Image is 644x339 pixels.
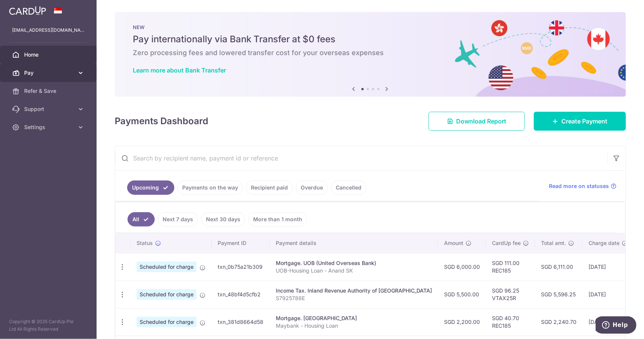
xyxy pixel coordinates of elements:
span: CardUp fee [492,239,521,247]
span: Scheduled for charge [137,262,197,272]
a: Overdue [296,180,328,195]
div: Income Tax. Inland Revenue Authority of [GEOGRAPHIC_DATA] [276,287,432,294]
iframe: Opens a widget where you can find more information [596,316,636,335]
td: SGD 6,111.00 [535,253,583,280]
td: [DATE] [583,308,634,336]
p: Maybank - Housing Loan [276,322,432,330]
span: Amount [444,239,463,247]
span: Read more on statuses [549,182,609,190]
td: txn_0b75a21b309 [212,253,270,280]
img: Bank transfer banner [115,12,626,97]
a: Read more on statuses [549,182,616,190]
a: Download Report [429,112,525,131]
a: Create Payment [534,112,626,131]
span: Scheduled for charge [137,317,197,327]
span: Total amt. [541,239,566,247]
td: SGD 5,500.00 [438,280,486,308]
th: Payment details [270,233,438,253]
span: Create Payment [561,117,607,126]
span: Refer & Save [24,87,74,95]
p: [EMAIL_ADDRESS][DOMAIN_NAME] [12,26,85,34]
p: NEW [133,24,608,30]
input: Search by recipient name, payment id or reference [115,146,607,170]
th: Payment ID [212,233,270,253]
h5: Pay internationally via Bank Transfer at $0 fees [133,33,608,45]
span: Status [137,239,153,247]
div: Mortgage. [GEOGRAPHIC_DATA] [276,314,432,322]
span: Download Report [456,117,506,126]
img: CardUp [9,6,46,15]
a: All [128,212,155,227]
td: SGD 96.25 VTAX25R [486,280,535,308]
h4: Payments Dashboard [115,114,208,128]
td: SGD 2,240.70 [535,308,583,336]
td: [DATE] [583,253,634,280]
a: Recipient paid [246,180,293,195]
span: Settings [24,123,74,131]
a: Cancelled [331,180,366,195]
span: Charge date [589,239,619,247]
div: Mortgage. UOB (United Overseas Bank) [276,259,432,267]
td: SGD 6,000.00 [438,253,486,280]
td: SGD 40.70 REC185 [486,308,535,336]
a: Payments on the way [177,180,243,195]
p: UOB-Housing Loan - Anand SK [276,267,432,274]
h6: Zero processing fees and lowered transfer cost for your overseas expenses [133,48,608,57]
a: Next 7 days [158,212,198,227]
td: SGD 2,200.00 [438,308,486,336]
a: Upcoming [127,180,174,195]
span: Support [24,105,74,113]
a: Next 30 days [201,212,245,227]
td: txn_48bf4d5cfb2 [212,280,270,308]
p: S7925788E [276,294,432,302]
td: SGD 111.00 REC185 [486,253,535,280]
span: Home [24,51,74,59]
span: Pay [24,69,74,77]
span: Scheduled for charge [137,289,197,300]
a: Learn more about Bank Transfer [133,66,226,74]
a: More than 1 month [248,212,307,227]
td: [DATE] [583,280,634,308]
td: SGD 5,596.25 [535,280,583,308]
td: txn_381d8664d58 [212,308,270,336]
